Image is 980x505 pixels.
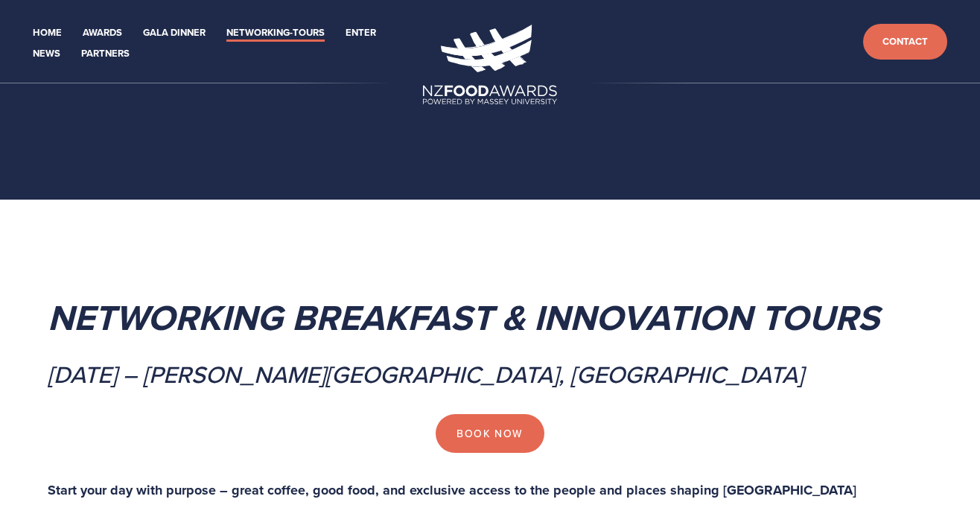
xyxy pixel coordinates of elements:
[33,25,62,42] a: Home
[863,24,947,60] a: Contact
[143,25,206,42] a: Gala Dinner
[346,25,376,42] a: Enter
[226,25,325,42] a: Networking-Tours
[81,45,130,63] a: Partners
[48,291,879,343] em: Networking Breakfast & Innovation Tours
[83,25,122,42] a: Awards
[436,414,544,453] a: Book Now
[48,357,804,391] em: [DATE] – [PERSON_NAME][GEOGRAPHIC_DATA], [GEOGRAPHIC_DATA]
[33,45,60,63] a: News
